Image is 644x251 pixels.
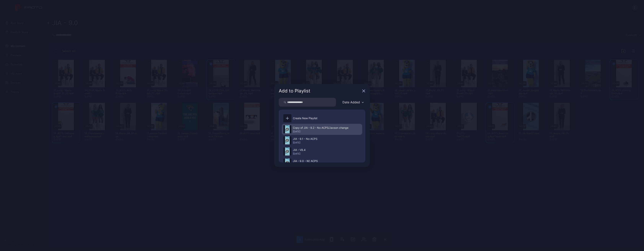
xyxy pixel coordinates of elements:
button: Date Added [341,98,365,107]
div: Add to Playlist [279,89,361,93]
div: [DATE] [293,141,317,144]
div: Date Added [342,100,360,104]
div: [DATE] [293,152,306,155]
div: JIA - V8.4 [293,148,306,152]
div: Create New Playlist [293,116,317,121]
div: [DATE] [293,130,348,133]
div: JIA - 9.1 - No ACPS [293,137,317,141]
div: Copy of JIA - 9.2 - No ACPS/Jaxson change [293,125,348,130]
div: JIA - 9.0 - W/ ACPS [293,159,318,163]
